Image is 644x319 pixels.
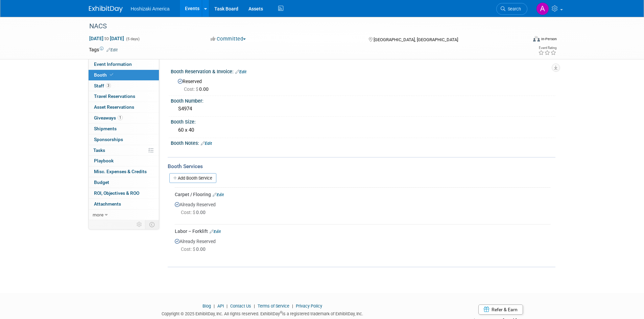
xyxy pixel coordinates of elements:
[296,303,322,309] a: Privacy Policy
[213,192,224,197] a: Edit
[94,137,123,142] span: Sponsorships
[134,220,145,229] td: Personalize Event Tab Strip
[181,246,196,252] span: Cost: $
[94,94,135,99] span: Travel Reservations
[89,46,118,53] td: Tags
[487,35,557,45] div: Event Format
[110,73,113,77] i: Booth reservation complete
[230,303,251,309] a: Contact Us
[89,199,159,209] a: Attachments
[89,309,436,317] div: Copyright © 2025 ExhibitDay, Inc. All rights reserved. ExhibitDay is a registered trademark of Ex...
[94,61,132,67] span: Event Information
[235,70,246,74] a: Edit
[145,220,159,229] td: Toggle Event Tabs
[181,210,196,215] span: Cost: $
[496,3,527,15] a: Search
[94,115,123,121] span: Giveaways
[184,86,199,92] span: Cost: $
[118,115,123,120] span: 1
[89,81,159,91] a: Staff3
[217,303,224,309] a: API
[89,188,159,198] a: ROI, Objectives & ROO
[175,228,550,235] div: Labor – Forklift
[175,198,550,222] div: Already Reserved
[94,83,111,88] span: Staff
[87,20,517,32] div: NACS
[176,104,550,114] div: S4974
[94,190,139,196] span: ROI, Objectives & ROO
[201,141,212,146] a: Edit
[533,36,540,42] img: Format-Inperson.png
[208,35,248,43] button: Committed
[169,173,216,183] a: Add Booth Service
[94,126,117,131] span: Shipments
[89,166,159,177] a: Misc. Expenses & Credits
[536,2,549,15] img: Ashley Miner
[131,6,170,11] span: Hoshizaki America
[258,303,289,309] a: Terms of Service
[280,311,282,314] sup: ®
[478,304,523,315] a: Refer & Earn
[89,91,159,102] a: Travel Reservations
[94,201,121,207] span: Attachments
[212,303,216,309] span: |
[89,113,159,123] a: Giveaways1
[94,72,115,78] span: Booth
[538,46,556,50] div: Event Rating
[171,117,555,125] div: Booth Size:
[176,76,550,92] div: Reserved
[374,37,458,42] span: [GEOGRAPHIC_DATA], [GEOGRAPHIC_DATA]
[89,177,159,188] a: Budget
[89,134,159,145] a: Sponsorships
[103,36,110,41] span: to
[89,70,159,80] a: Booth
[106,83,111,88] span: 3
[89,35,124,42] span: [DATE] [DATE]
[89,124,159,134] a: Shipments
[225,303,229,309] span: |
[171,138,555,147] div: Booth Notes:
[181,210,208,215] span: 0.00
[202,303,211,309] a: Blog
[210,229,221,234] a: Edit
[175,191,550,198] div: Carpet / Flooring
[125,37,140,41] span: (5 days)
[93,212,103,217] span: more
[93,148,105,153] span: Tasks
[94,169,147,174] span: Misc. Expenses & Credits
[541,36,557,42] div: In-Person
[252,303,257,309] span: |
[89,102,159,112] a: Asset Reservations
[106,48,118,52] a: Edit
[184,86,211,92] span: 0.00
[89,210,159,220] a: more
[290,303,295,309] span: |
[89,156,159,166] a: Playbook
[94,180,109,185] span: Budget
[94,158,114,163] span: Playbook
[181,246,208,252] span: 0.00
[171,67,555,75] div: Booth Reservation & Invoice:
[175,235,550,259] div: Already Reserved
[176,125,550,135] div: 60 x 40
[89,145,159,156] a: Tasks
[168,163,555,170] div: Booth Services
[171,96,555,104] div: Booth Number:
[89,6,123,12] img: ExhibitDay
[89,59,159,70] a: Event Information
[505,6,521,11] span: Search
[94,104,134,110] span: Asset Reservations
